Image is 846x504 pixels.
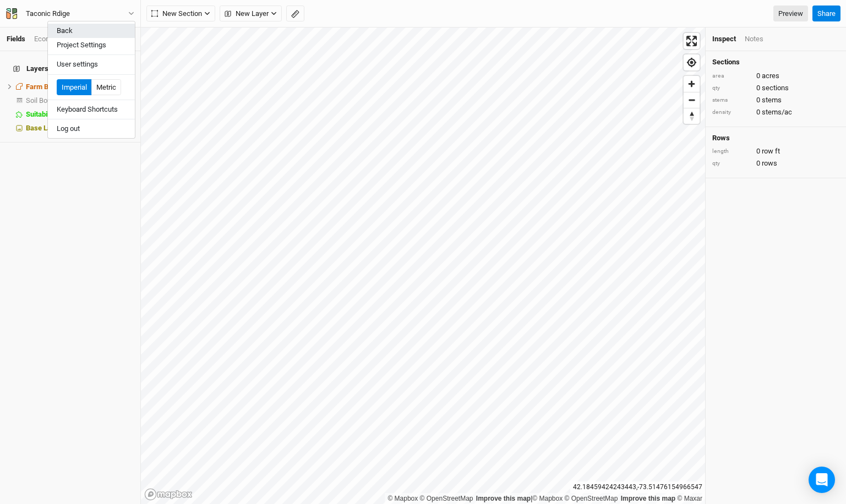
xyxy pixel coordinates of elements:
[677,495,702,502] a: Maxar
[684,108,700,124] button: Reset bearing to north
[26,110,57,118] span: Suitability
[48,38,135,52] button: Project Settings
[684,92,700,108] button: Zoom out
[144,488,193,501] a: Mapbox logo
[684,108,700,124] span: Reset bearing to north
[570,481,705,493] div: 42.18459424243443 , -73.51476154966547
[48,24,135,38] button: Back
[712,83,839,93] div: 0
[387,493,702,504] div: |
[225,8,269,19] span: New Layer
[57,79,92,96] button: Imperial
[712,146,839,156] div: 0
[26,8,70,19] div: Taconic Rdige
[26,96,134,105] div: Soil Boundaries (US)
[420,495,473,502] a: OpenStreetMap
[7,58,134,80] h4: Layers
[809,467,835,493] div: Open Intercom Messenger
[712,84,751,92] div: qty
[684,33,700,49] button: Enter fullscreen
[91,79,121,96] button: Metric
[712,134,839,143] h4: Rows
[151,8,202,19] span: New Section
[712,95,839,105] div: 0
[712,72,751,80] div: area
[48,102,135,117] button: Keyboard Shortcuts
[762,107,792,117] span: stems/ac
[712,96,751,105] div: stems
[26,124,134,133] div: Base Layer
[712,107,839,117] div: 0
[146,6,215,22] button: New Section
[762,146,780,156] span: row ft
[26,96,148,105] span: Soil Boundaries ([GEOGRAPHIC_DATA])
[34,34,69,44] div: Economics
[141,28,705,504] canvas: Map
[26,83,134,91] div: Farm Boundary
[745,34,763,44] div: Notes
[812,6,840,22] button: Share
[7,35,25,43] a: Fields
[6,8,135,20] button: Taconic Rdige
[48,122,135,136] button: Log out
[621,495,675,502] a: Improve this map
[684,54,700,70] button: Find my location
[712,158,839,168] div: 0
[712,58,839,67] h4: Sections
[387,495,418,502] a: Mapbox
[762,158,777,168] span: rows
[532,495,563,502] a: Mapbox
[286,6,304,22] button: Shortcut: M
[565,495,618,502] a: OpenStreetMap
[762,71,779,81] span: acres
[26,124,62,132] span: Base Layer
[684,76,700,92] button: Zoom in
[712,160,751,168] div: qty
[712,71,839,81] div: 0
[220,6,282,22] button: New Layer
[773,6,808,22] a: Preview
[712,34,736,44] div: Inspect
[26,83,74,91] span: Farm Boundary
[762,83,789,93] span: sections
[684,92,700,108] span: Zoom out
[712,147,751,156] div: length
[476,495,531,502] a: Improve this map
[48,57,135,72] button: User settings
[762,95,782,105] span: stems
[712,108,751,117] div: density
[26,110,134,119] div: Suitability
